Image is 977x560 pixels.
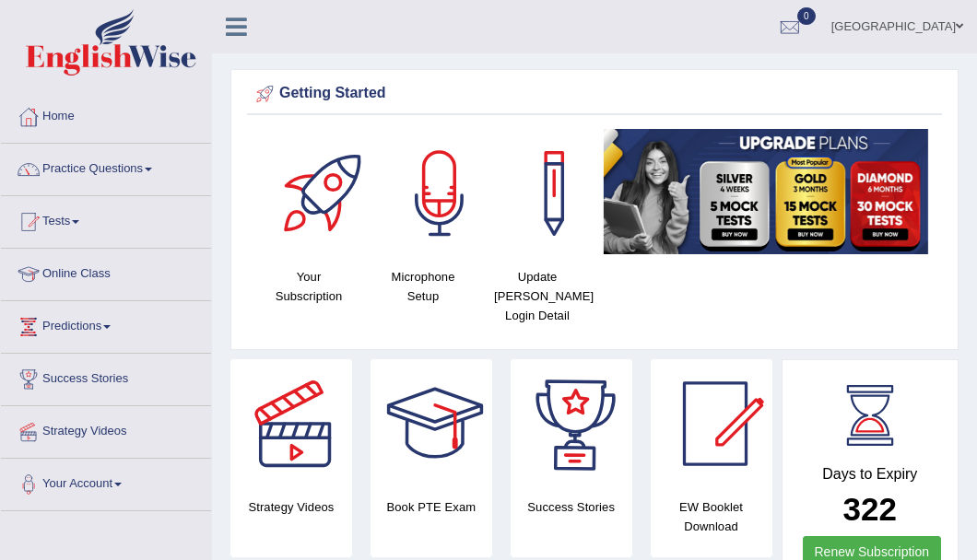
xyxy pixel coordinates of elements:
h4: Book PTE Exam [371,497,492,517]
h4: Days to Expiry [803,466,938,483]
h4: Success Stories [511,497,632,517]
b: 322 [843,491,897,527]
h4: Your Subscription [261,267,357,306]
a: Predictions [1,301,211,347]
h4: Microphone Setup [375,267,471,306]
div: Getting Started [252,80,937,108]
a: Your Account [1,459,211,505]
a: Success Stories [1,354,211,400]
a: Home [1,91,211,137]
a: Practice Questions [1,144,211,190]
h4: EW Booklet Download [651,497,772,536]
h4: Strategy Videos [230,497,352,517]
h4: Update [PERSON_NAME] Login Detail [489,267,585,325]
a: Tests [1,196,211,242]
span: 0 [797,7,816,25]
a: Online Class [1,249,211,295]
a: Strategy Videos [1,406,211,452]
img: small5.jpg [604,129,928,254]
